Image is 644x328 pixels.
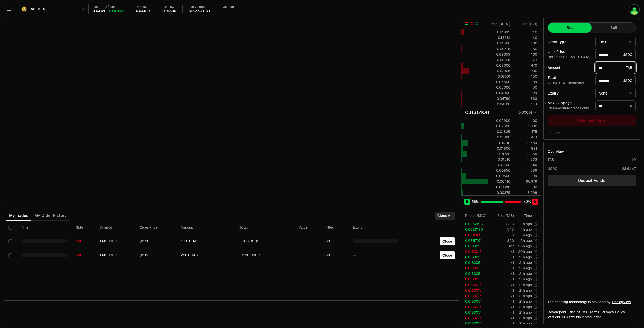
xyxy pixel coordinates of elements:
[321,221,349,234] th: Filled
[519,310,532,315] time: 21h ago
[490,260,514,265] td: <1
[488,179,510,184] div: 0.00410
[466,199,468,204] span: B
[488,52,510,57] div: 0.09059
[8,253,12,257] button: Select row
[515,79,537,84] div: 99
[490,265,514,271] td: <1
[515,118,537,123] div: 100
[490,271,514,276] td: <1
[490,321,514,326] td: <1
[461,260,490,265] td: 0.0180051
[472,199,479,204] span: 58 %
[349,221,402,234] th: Expiry
[107,239,117,244] span: USDC
[76,239,92,244] div: Sell
[515,90,537,96] div: 129
[349,248,402,262] td: --
[488,184,510,190] div: 0.00380
[548,299,636,304] div: The charting technology is provided by
[632,157,636,162] div: 10
[162,9,177,13] div: 0.01800
[548,166,557,171] div: USDC
[515,168,537,173] div: 586
[548,175,636,186] a: Deposit Funds
[29,7,35,11] span: TAB
[299,253,317,258] div: ...
[517,109,537,115] button: 0.00001
[515,129,537,134] div: 175
[488,168,510,173] div: 0.00850
[595,88,636,98] button: None
[515,96,537,101] div: 363
[325,239,345,244] div: 0%
[488,46,510,51] div: 0.09501
[548,315,636,320] div: Version 0.1.0 + in production
[21,6,27,12] img: TAB.png
[592,23,635,33] button: Sell
[595,49,636,60] div: USDC
[548,66,591,69] div: Amount
[112,9,124,13] div: 24.86%
[461,238,490,243] td: 0.0311797
[519,266,532,270] time: 21h ago
[590,310,599,315] a: Terms
[548,76,591,79] div: Total
[490,293,514,299] td: <1
[519,277,532,282] time: 21h ago
[136,5,150,9] div: 24h High
[521,222,532,226] time: 1h ago
[295,221,321,234] th: Value
[107,253,117,258] span: USDC
[440,237,455,245] button: Close
[490,232,514,238] td: 3
[488,41,510,46] div: 0.14500
[521,227,532,232] time: 1h ago
[100,253,106,258] span: TAB
[189,5,210,9] div: 24h Volume
[571,55,590,59] span: Ask
[488,140,510,145] div: 0.01810
[519,316,532,320] time: 21h ago
[299,239,317,244] div: ...
[519,283,532,287] time: 21h ago
[490,315,514,321] td: <1
[629,4,640,15] img: llama treasu TAB
[488,85,510,90] div: 0.05000
[470,22,474,26] button: Show Sell Orders Only
[569,310,587,315] a: Disclosures
[475,22,479,26] button: Show Buy Orders Only
[461,304,490,310] td: 0.0180015
[548,50,591,53] div: Limit Price
[519,288,532,293] time: 21h ago
[515,85,537,90] div: 50
[534,199,536,204] span: S
[490,288,514,293] td: <1
[465,22,469,26] button: Show Buy and Sell Orders
[515,179,537,184] div: 60,979
[519,255,532,259] time: 21h ago
[515,57,537,62] div: 37
[548,81,558,85] button: 28.64
[488,146,510,151] div: 0.01800
[519,299,532,304] time: 21h ago
[568,315,581,319] span: affd0db63427e3aaa05d63b2d95ab0af378ed258
[488,57,510,62] div: 0.09001
[520,238,532,243] time: 5h ago
[461,265,490,271] td: 0.0180015
[461,299,490,304] td: 0.0180051
[515,190,537,195] div: 3,999
[31,211,70,221] button: My Order History
[595,75,636,86] div: USDC
[488,63,510,68] div: 0.08000
[490,243,514,249] td: 127
[461,254,490,260] td: 0.0180051
[181,239,232,244] div: 470.0 TAB
[461,288,490,293] td: 0.0180015
[465,109,489,116] div: 0.035100
[100,239,106,244] span: TAB
[515,151,537,156] div: 3,255
[461,321,490,326] td: 0.0180051
[515,68,537,73] div: 2,000
[548,40,591,44] div: Order Type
